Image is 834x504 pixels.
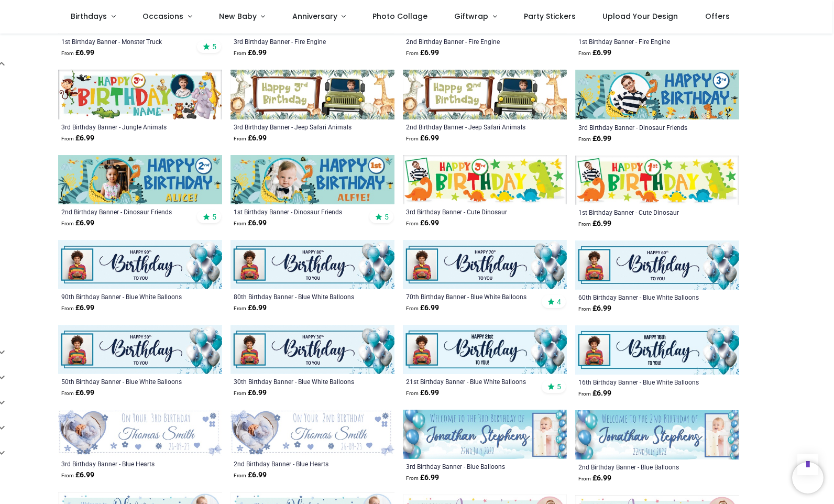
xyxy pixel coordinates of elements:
img: Personalised Happy 3rd Birthday Banner - Cute Dinosaur - 1 Photo Upload [403,155,567,204]
span: From [406,136,419,141]
a: 60th Birthday Banner - Blue White Balloons [578,293,705,301]
span: Photo Collage [372,11,427,21]
span: From [578,50,591,56]
strong: £ 6.99 [578,134,611,144]
span: New Baby [219,11,257,21]
img: Personalised Happy 3rd Birthday Banner - Jungle Animals - Custom Name & 1 Photo Upload [58,70,222,119]
strong: £ 6.99 [234,48,267,58]
span: 5 [385,212,389,222]
img: Personalised Happy 1st Birthday Banner - Cute Dinosaur - 1 Photo Upload [575,156,739,205]
img: Personalised 2nd Birthday Banner - Blue Hearts - Custom Name, Date & 1 Photo Upload [231,410,394,456]
img: Personalised Happy 2nd Birthday Banner - Jeep Safari Animals - 1 Photo Upload [403,70,567,119]
span: Giftwrap [454,11,488,21]
span: 5 [212,42,216,51]
a: 30th Birthday Banner - Blue White Balloons [234,377,360,386]
a: 3rd Birthday Banner - Blue Hearts [61,459,188,468]
strong: £ 6.99 [406,388,439,398]
strong: £ 6.99 [61,470,94,480]
span: 5 [557,382,561,391]
span: Anniversary [292,11,337,21]
strong: £ 6.99 [406,218,439,228]
div: 2nd Birthday Banner - Blue Hearts [234,459,360,468]
span: Occasions [142,11,183,21]
span: From [234,305,246,311]
span: From [61,390,74,396]
strong: £ 6.99 [61,133,94,144]
strong: £ 6.99 [61,303,94,313]
span: From [61,473,74,478]
a: 21st Birthday Banner - Blue White Balloons [406,377,532,386]
span: From [406,305,419,311]
div: 2nd Birthday Banner - Blue Balloons [578,463,705,471]
span: From [406,390,419,396]
img: Personalised Happy 3rd Birthday Banner - Dinosaur Friends - 1 Photo Upload [575,70,739,119]
span: From [234,390,246,396]
a: 2nd Birthday Banner - Fire Engine [406,37,532,46]
a: 80th Birthday Banner - Blue White Balloons [234,292,360,301]
img: Personalised Happy 30th Birthday Banner - Blue White Balloons - 1 Photo Upload [231,325,394,374]
iframe: Brevo live chat [792,462,824,494]
span: From [578,136,591,142]
span: Birthdays [71,11,107,21]
span: From [234,473,246,478]
div: 90th Birthday Banner - Blue White Balloons [61,292,188,301]
a: 50th Birthday Banner - Blue White Balloons [61,377,188,386]
a: 1st Birthday Banner - Monster Truck [61,37,188,46]
img: Personalised Happy 21st Birthday Banner - Blue White Balloons - 1 Photo Upload [403,325,567,374]
img: Personalised Happy 50th Birthday Banner - Blue White Balloons - 1 Photo Upload [58,325,222,374]
img: Personalised Happy 1st Birthday Banner - Dinosaur Friends - 1 Photo Upload [231,155,394,204]
a: 16th Birthday Banner - Blue White Balloons [578,378,705,386]
img: Personalised Happy 16th Birthday Banner - Blue White Balloons - 1 Photo Upload [575,325,739,375]
span: Party Stickers [524,11,576,21]
strong: £ 6.99 [234,218,267,228]
img: Personalised Happy 90th Birthday Banner - Blue White Balloons - 1 Photo Upload [58,240,222,289]
strong: £ 6.99 [406,133,439,144]
span: From [61,221,74,226]
div: 3rd Birthday Banner - Dinosaur Friends [578,123,705,132]
strong: £ 6.99 [234,470,267,480]
strong: £ 6.99 [234,133,267,144]
span: From [578,221,591,227]
strong: £ 6.99 [578,48,611,58]
a: 3rd Birthday Banner - Jungle Animals [61,123,188,131]
span: From [578,476,591,481]
span: From [234,221,246,226]
img: Personalised Happy 80th Birthday Banner - Blue White Balloons - 1 Photo Upload [231,240,394,289]
strong: £ 6.99 [61,218,94,228]
a: 3rd Birthday Banner - Cute Dinosaur [406,207,532,216]
a: 1st Birthday Banner - Cute Dinosaur [578,208,705,216]
span: From [406,50,419,56]
strong: £ 6.99 [406,48,439,58]
img: Personalised Happy 3rd Birthday Banner - Jeep Safari Animals - 1 Photo Upload [231,70,394,119]
a: 1st Birthday Banner - Fire Engine [578,37,705,46]
strong: £ 6.99 [406,473,439,483]
strong: £ 6.99 [406,303,439,313]
span: From [578,306,591,312]
a: 2nd Birthday Banner - Dinosaur Friends [61,207,188,216]
a: 3rd Birthday Banner - Fire Engine [234,37,360,46]
div: 2nd Birthday Banner - Jeep Safari Animals [406,123,532,131]
strong: £ 6.99 [578,388,611,399]
span: From [234,50,246,56]
span: From [234,136,246,141]
span: 4 [557,297,561,306]
img: Personalised 3rd Birthday Banner - Blue Balloons - Custom Name Date & 1 Photo Upload [403,410,567,459]
a: 1st Birthday Banner - Dinosaur Friends [234,207,360,216]
span: From [406,221,419,226]
strong: £ 6.99 [61,48,94,58]
img: Personalised 3rd Birthday Banner - Blue Hearts - Custom Name, Date & 1 Photo Upload [58,410,222,456]
a: 70th Birthday Banner - Blue White Balloons [406,292,532,301]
